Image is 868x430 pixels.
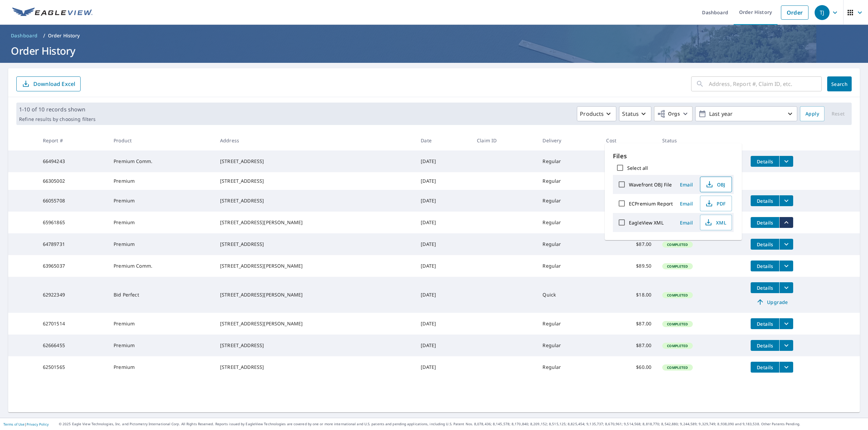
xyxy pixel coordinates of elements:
[37,212,108,233] td: 65961865
[415,277,471,313] td: [DATE]
[751,195,779,206] button: detailsBtn-66055708
[657,130,745,150] th: Status
[108,150,215,172] td: Premium Comm.
[601,335,657,356] td: $87.00
[415,255,471,277] td: [DATE]
[537,190,601,212] td: Regular
[755,219,775,226] span: Details
[622,110,639,118] p: Status
[805,110,819,118] span: Apply
[827,76,852,91] button: Search
[678,181,695,188] span: Email
[27,422,49,427] a: Privacy Policy
[8,30,860,41] nav: breadcrumb
[108,335,215,356] td: Premium
[751,261,779,271] button: detailsBtn-63965037
[704,218,726,227] span: XML
[37,335,108,356] td: 62666455
[695,106,797,121] button: Last year
[815,5,830,20] div: TJ
[37,356,108,378] td: 62501565
[755,298,789,306] span: Upgrade
[704,180,726,189] span: OBJ
[751,297,793,307] a: Upgrade
[678,200,695,207] span: Email
[601,212,657,233] td: $87.00
[415,212,471,233] td: [DATE]
[629,200,673,207] label: ECPremium Report
[37,255,108,277] td: 63965037
[601,130,657,150] th: Cost
[37,233,108,255] td: 64789731
[663,293,692,298] span: Completed
[627,165,648,171] label: Select all
[700,196,732,211] button: PDF
[16,76,81,91] button: Download Excel
[220,241,410,248] div: [STREET_ADDRESS]
[704,199,726,208] span: PDF
[215,130,415,150] th: Address
[8,30,40,41] a: Dashboard
[601,356,657,378] td: $60.00
[19,105,96,113] p: 1-10 of 10 records shown
[675,179,697,190] button: Email
[751,239,779,250] button: detailsBtn-64789731
[19,116,96,122] p: Refine results by choosing filters
[601,255,657,277] td: $89.50
[108,190,215,212] td: Premium
[33,80,75,88] p: Download Excel
[663,365,692,370] span: Completed
[37,313,108,335] td: 62701514
[663,343,692,348] span: Completed
[779,195,793,206] button: filesDropdownBtn-66055708
[37,150,108,172] td: 66494243
[601,172,657,190] td: -
[654,106,692,121] button: Orgs
[537,172,601,190] td: Regular
[537,356,601,378] td: Regular
[678,219,695,226] span: Email
[601,233,657,255] td: $87.00
[709,74,822,93] input: Address, Report #, Claim ID, etc.
[220,342,410,349] div: [STREET_ADDRESS]
[220,219,410,226] div: [STREET_ADDRESS][PERSON_NAME]
[37,277,108,313] td: 62922349
[755,241,775,248] span: Details
[779,217,793,228] button: filesDropdownBtn-65961865
[415,335,471,356] td: [DATE]
[12,7,93,18] img: EV Logo
[3,422,24,427] a: Terms of Use
[3,422,49,426] p: |
[108,130,215,150] th: Product
[601,150,657,172] td: $89.50
[8,44,860,58] h1: Order History
[577,106,616,121] button: Products
[751,362,779,373] button: detailsBtn-62501565
[755,285,775,291] span: Details
[675,217,697,228] button: Email
[37,130,108,150] th: Report #
[751,282,779,293] button: detailsBtn-62922349
[755,342,775,349] span: Details
[755,158,775,165] span: Details
[601,277,657,313] td: $18.00
[537,335,601,356] td: Regular
[779,362,793,373] button: filesDropdownBtn-62501565
[700,215,732,230] button: XML
[537,233,601,255] td: Regular
[629,219,664,226] label: EagleView XML
[415,172,471,190] td: [DATE]
[108,255,215,277] td: Premium Comm.
[751,318,779,329] button: detailsBtn-62701514
[108,313,215,335] td: Premium
[755,364,775,371] span: Details
[415,313,471,335] td: [DATE]
[37,190,108,212] td: 66055708
[755,321,775,327] span: Details
[220,320,410,327] div: [STREET_ADDRESS][PERSON_NAME]
[779,239,793,250] button: filesDropdownBtn-64789731
[471,130,537,150] th: Claim ID
[108,172,215,190] td: Premium
[755,263,775,269] span: Details
[43,32,45,40] li: /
